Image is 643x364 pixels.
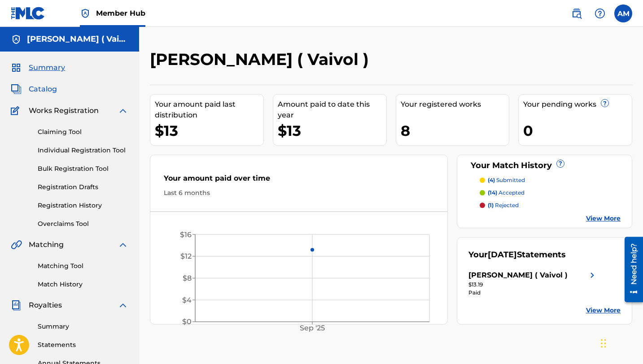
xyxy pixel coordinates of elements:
span: Matching [29,239,64,250]
iframe: Chat Widget [598,321,643,364]
div: $13.19 [468,281,598,289]
a: CatalogCatalog [11,84,57,95]
img: search [571,8,582,19]
img: help [595,8,605,19]
a: Bulk Registration Tool [38,164,128,173]
tspan: $0 [182,317,192,326]
img: Matching [11,239,22,250]
div: Paid [468,289,598,297]
div: Help [591,4,609,22]
a: Matching Tool [38,261,128,271]
div: [PERSON_NAME] ( Vaivol ) [468,270,568,281]
a: (1) rejected [480,201,621,209]
img: expand [118,105,128,116]
span: ? [601,100,608,107]
img: expand [118,239,128,250]
span: Summary [29,62,65,73]
span: ? [557,160,564,167]
img: Summary [11,62,22,73]
a: Claiming Tool [38,127,128,137]
a: Statements [38,340,128,350]
tspan: Sep '25 [300,324,325,332]
a: (14) accepted [480,189,621,197]
img: right chevron icon [587,270,598,281]
div: Your amount paid over time [164,173,434,188]
div: Widget de chat [598,321,643,364]
span: (14) [488,189,497,196]
h2: [PERSON_NAME] ( Vaivol ) [150,49,373,69]
a: (4) submitted [480,176,621,184]
a: View More [586,306,621,315]
img: Top Rightsholder [80,8,91,19]
div: Your pending works [523,99,632,110]
span: Works Registration [29,105,99,116]
a: View More [586,214,621,223]
span: [DATE] [488,250,517,260]
div: Your Statements [468,249,566,261]
span: (4) [488,177,495,183]
div: Your registered works [401,99,509,110]
img: expand [118,300,128,311]
a: Individual Registration Tool [38,146,128,155]
div: $13 [278,121,386,141]
div: Your amount paid last distribution [155,99,263,121]
img: Royalties [11,300,22,311]
a: SummarySummary [11,62,65,73]
a: [PERSON_NAME] ( Vaivol )right chevron icon$13.19Paid [468,270,598,297]
div: 8 [401,121,509,141]
iframe: Resource Center [618,233,643,305]
img: Catalog [11,84,22,95]
span: Royalties [29,300,62,311]
p: submitted [488,176,525,184]
h5: Andres Stephano Milian ( Vaivol ) [27,34,128,44]
div: $13 [155,121,263,141]
tspan: $12 [180,252,192,260]
div: Arrastrar [601,330,606,357]
a: Overclaims Tool [38,219,128,229]
a: Registration History [38,201,128,210]
a: Match History [38,280,128,289]
tspan: $4 [182,296,192,304]
img: Works Registration [11,105,22,116]
p: accepted [488,189,525,197]
div: Amount paid to date this year [278,99,386,121]
img: Accounts [11,34,22,45]
span: Member Hub [96,8,145,18]
div: User Menu [614,4,632,22]
tspan: $8 [183,274,192,282]
span: (1) [488,202,494,208]
p: rejected [488,201,519,209]
tspan: $16 [180,230,192,239]
span: Catalog [29,84,57,95]
img: MLC Logo [11,7,45,20]
a: Registration Drafts [38,182,128,192]
div: Your Match History [468,160,621,172]
a: Public Search [568,4,586,22]
div: Last 6 months [164,188,434,198]
a: Summary [38,322,128,331]
div: 0 [523,121,632,141]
